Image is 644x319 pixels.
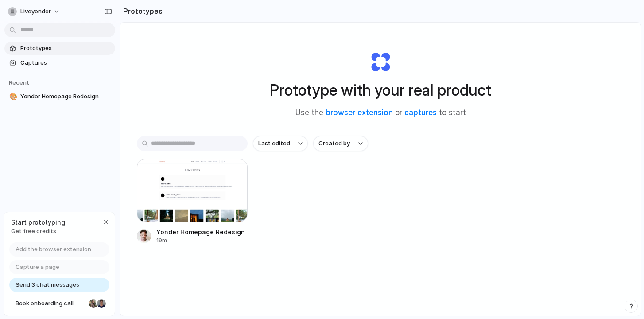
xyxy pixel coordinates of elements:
h2: Prototypes [120,6,163,16]
a: Captures [4,56,115,70]
span: Created by [318,139,350,148]
span: Captures [20,58,112,67]
button: Created by [313,136,368,151]
span: Capture a page [16,263,59,272]
a: 🎨Yonder Homepage Redesign [4,90,115,103]
div: 🎨 [9,92,16,102]
span: Yonder Homepage Redesign [20,92,112,101]
span: Send 3 chat messages [16,280,79,289]
div: Nicole Kubica [88,298,99,309]
span: Recent [9,79,29,86]
button: liveyonder [4,4,65,19]
span: Prototypes [20,44,112,53]
div: 19m [156,237,245,245]
button: 🎨 [8,92,17,101]
button: Last edited [253,136,308,151]
a: Book onboarding call [9,296,109,311]
a: Prototypes [4,42,115,55]
div: Christian Iacullo [96,298,107,309]
span: Book onboarding call [16,299,85,308]
a: captures [404,108,437,117]
h1: Prototype with your real product [270,78,491,102]
a: Yonder Homepage RedesignYonder Homepage Redesign19m [137,159,248,245]
span: Get free credits [11,227,65,236]
div: Yonder Homepage Redesign [156,227,245,237]
span: Use the or to start [295,107,466,119]
span: Last edited [258,139,290,148]
span: Add the browser extension [16,245,91,254]
span: Start prototyping [11,218,65,227]
a: browser extension [326,108,393,117]
span: liveyonder [20,7,51,16]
